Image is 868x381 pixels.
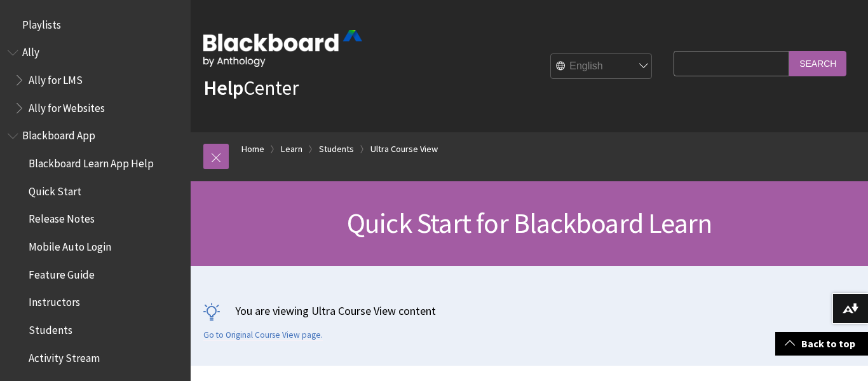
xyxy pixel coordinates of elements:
[203,30,362,67] img: Blackboard by Anthology
[551,54,653,80] select: Site Language Selector
[8,14,183,36] nav: Book outline for Playlists
[29,69,83,87] span: Ally for LMS
[370,141,438,157] a: Ultra Course View
[319,141,354,157] a: Students
[29,181,81,198] span: Quick Start
[29,292,80,309] span: Instructors
[29,319,72,336] span: Students
[281,141,302,157] a: Learn
[29,236,111,253] span: Mobile Auto Login
[29,209,95,226] span: Release Notes
[203,303,855,319] p: You are viewing Ultra Course View content
[347,205,712,240] span: Quick Start for Blackboard Learn
[203,329,323,341] a: Go to Original Course View page.
[775,332,868,356] a: Back to top
[22,42,39,59] span: Ally
[789,51,846,76] input: Search
[203,75,299,100] a: HelpCenter
[203,75,243,100] strong: Help
[22,125,95,142] span: Blackboard App
[22,14,61,31] span: Playlists
[29,153,154,170] span: Blackboard Learn App Help
[29,264,95,281] span: Feature Guide
[241,141,264,157] a: Home
[29,347,100,364] span: Activity Stream
[29,97,105,114] span: Ally for Websites
[8,42,183,119] nav: Book outline for Anthology Ally Help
